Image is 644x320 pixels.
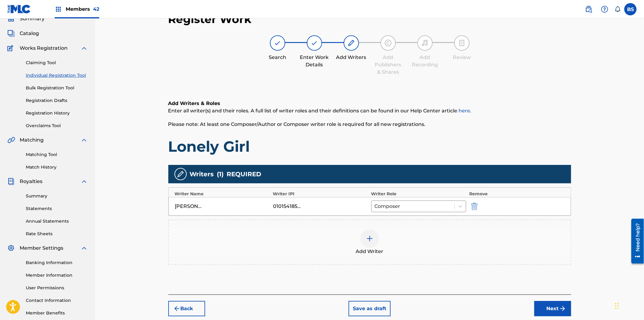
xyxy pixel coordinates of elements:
[627,216,644,266] iframe: Resource Center
[26,151,88,158] a: Matching Tool
[262,54,293,61] div: Search
[274,39,281,47] img: step indicator icon for Search
[356,248,384,255] span: Add Writer
[227,170,262,179] span: REQUIRED
[615,6,621,12] div: Notifications
[26,110,88,116] a: Registration History
[168,108,472,114] span: Enter all writer(s) and their roles. A full list of writer roles and their definitions can be fou...
[583,3,595,15] a: Public Search
[20,15,45,22] span: Summary
[410,54,440,68] div: Add Recording
[20,244,63,252] span: Member Settings
[534,301,571,316] button: Next
[615,297,619,315] div: Drag
[26,310,88,316] a: Member Benefits
[26,285,88,291] a: User Permissions
[299,54,330,68] div: Enter Work Details
[26,123,88,129] a: Overclaims Tool
[601,6,608,13] img: help
[175,191,270,197] div: Writer Name
[20,30,39,37] span: Catalog
[20,45,68,52] span: Works Registration
[177,170,184,178] img: writers
[459,108,472,114] a: here.
[336,54,367,61] div: Add Writers
[7,30,15,37] img: Catalog
[273,191,368,197] div: Writer IPI
[26,297,88,304] a: Contact Information
[26,85,88,91] a: Bulk Registration Tool
[26,72,88,79] a: Individual Registration Tool
[7,178,15,185] img: Royalties
[470,191,565,197] div: Remove
[7,15,15,22] img: Summary
[26,164,88,170] a: Match History
[26,205,88,212] a: Statements
[66,6,99,13] span: Members
[7,30,39,37] a: CatalogCatalog
[458,39,466,47] img: step indicator icon for Review
[168,121,426,127] span: Please note: At least one Composer/Author or Composer writer role is required for all new registr...
[80,45,88,52] img: expand
[7,5,31,14] img: MLC Logo
[7,15,45,22] a: SummarySummary
[7,244,15,252] img: Member Settings
[93,6,99,12] span: 42
[366,235,373,242] img: add
[168,12,252,26] h2: Register Work
[26,272,88,279] a: Member Information
[559,305,566,312] img: f7272a7cc735f4ea7f67.svg
[26,97,88,104] a: Registration Drafts
[80,178,88,185] img: expand
[168,301,205,316] button: Back
[7,136,15,144] img: Matching
[26,231,88,237] a: Rate Sheets
[217,170,224,179] span: ( 1 )
[7,45,15,52] img: Works Registration
[471,203,478,210] img: 12a2ab48e56ec057fbd8.svg
[168,137,571,156] h1: Lonely Girl
[168,100,571,107] h6: Add Writers & Roles
[55,6,62,13] img: Top Rightsholders
[585,6,592,13] img: search
[624,3,637,15] div: User Menu
[20,178,42,185] span: Royalties
[80,136,88,144] img: expand
[371,191,466,197] div: Writer Role
[373,54,404,76] div: Add Publishers & Shares
[613,291,644,320] iframe: Chat Widget
[599,3,611,15] div: Help
[173,305,181,312] img: 7ee5dd4eb1f8a8e3ef2f.svg
[20,136,44,144] span: Matching
[190,170,214,179] span: Writers
[26,60,88,66] a: Claiming Tool
[348,39,355,47] img: step indicator icon for Add Writers
[349,301,391,316] button: Save as draft
[421,39,429,47] img: step indicator icon for Add Recording
[311,39,318,47] img: step indicator icon for Enter Work Details
[26,260,88,266] a: Banking Information
[26,218,88,224] a: Annual Statements
[384,39,392,47] img: step indicator icon for Add Publishers & Shares
[447,54,477,61] div: Review
[80,244,88,252] img: expand
[26,193,88,199] a: Summary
